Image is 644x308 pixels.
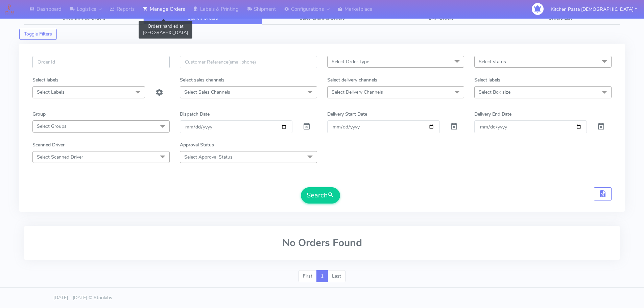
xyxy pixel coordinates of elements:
label: Delivery Start Date [327,111,367,118]
label: Select sales channels [180,76,224,84]
label: Dispatch Date [180,111,210,118]
input: Customer Reference(email,phone) [180,56,317,68]
input: Order Id [32,56,170,68]
button: Kitchen Pasta [DEMOGRAPHIC_DATA] [546,2,642,16]
button: Search [301,187,340,204]
span: Select Box size [479,89,510,95]
span: Select Sales Channels [184,89,230,95]
span: Select Groups [37,123,67,129]
span: Select Scanned Driver [37,154,83,160]
span: Select Order Type [332,58,369,65]
label: Delivery End Date [474,111,511,118]
span: Select status [479,58,506,65]
label: Scanned Driver [32,141,65,148]
span: Select Approval Status [184,154,233,160]
button: Toggle Filters [19,29,57,40]
label: Select labels [32,76,58,84]
span: Select Labels [37,89,65,95]
label: Select delivery channels [327,76,377,84]
a: 1 [316,270,328,282]
label: Approval Status [180,141,214,148]
span: Select Delivery Channels [332,89,383,95]
label: Select labels [474,76,500,84]
h2: No Orders Found [32,237,612,248]
label: Group [32,111,46,118]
